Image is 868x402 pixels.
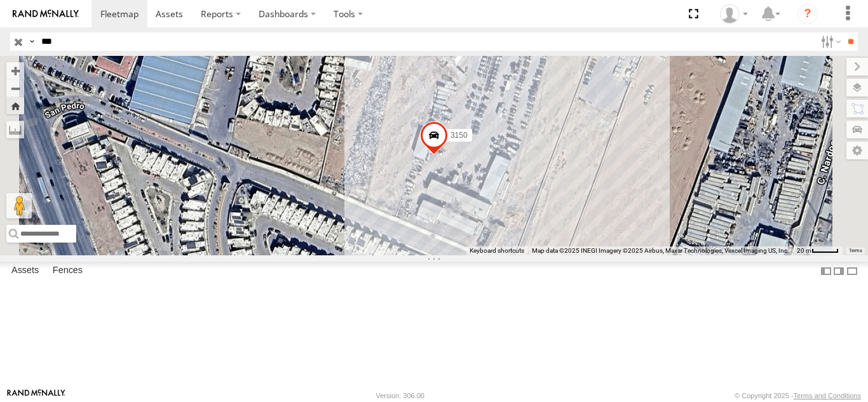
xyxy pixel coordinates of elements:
a: Terms and Conditions [794,392,861,399]
button: Map Scale: 20 m per 39 pixels [793,246,843,255]
label: Map Settings [846,142,868,159]
span: Map data ©2025 INEGI Imagery ©2025 Airbus, Maxar Technologies, Vexcel Imaging US, Inc. [532,247,789,254]
i: ? [797,4,818,24]
label: Hide Summary Table [846,262,858,280]
label: Dock Summary Table to the Right [832,262,845,280]
img: rand-logo.svg [13,10,79,18]
a: Terms (opens in new tab) [849,248,862,253]
button: Zoom out [6,79,24,97]
label: Search Filter Options [816,32,843,51]
label: Dock Summary Table to the Left [820,262,832,280]
label: Search Query [27,32,37,51]
label: Measure [6,121,24,138]
label: Assets [5,262,45,280]
div: Version: 306.00 [376,392,424,399]
button: Zoom Home [6,97,24,114]
a: Visit our Website [7,389,65,402]
button: Keyboard shortcuts [470,246,524,255]
div: © Copyright 2025 - [735,392,861,399]
span: 3150 [451,131,468,140]
button: Drag Pegman onto the map to open Street View [6,193,32,218]
button: Zoom in [6,62,24,79]
span: 20 m [797,247,811,254]
label: Fences [46,262,89,280]
div: Daniel Lupio [715,4,752,23]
